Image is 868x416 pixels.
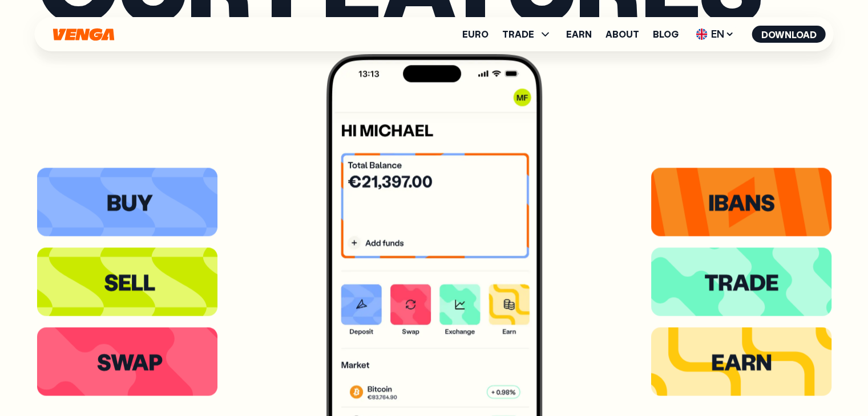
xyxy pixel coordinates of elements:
button: Download [752,26,826,43]
span: TRADE [502,27,552,41]
a: Blog [653,30,679,39]
span: EN [692,25,738,43]
a: About [605,30,639,39]
span: TRADE [502,30,534,39]
a: Earn [566,30,592,39]
svg: Home [52,28,116,41]
a: Euro [462,30,488,39]
img: flag-uk [696,28,708,40]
